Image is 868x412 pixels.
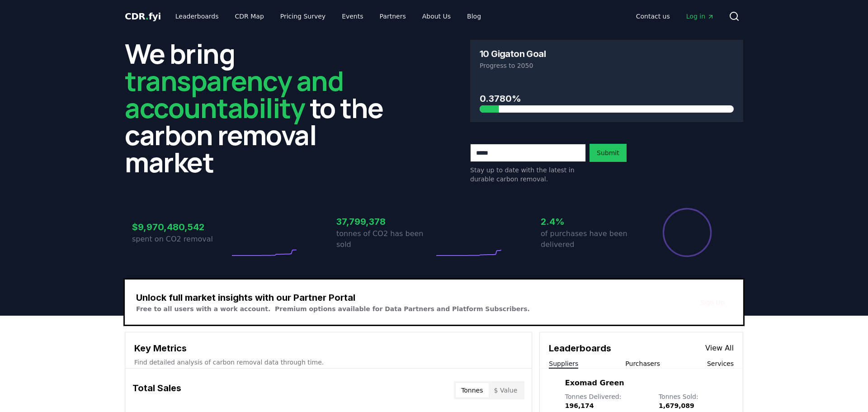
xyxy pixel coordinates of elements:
[480,92,734,105] h3: 0.3780%
[134,358,523,367] p: Find detailed analysis of carbon removal data through time.
[136,291,530,304] h3: Unlock full market insights with our Partner Portal
[686,12,714,21] span: Log in
[125,10,161,23] a: CDR.fyi
[168,8,488,24] nav: Main
[705,343,734,354] a: View All
[590,144,627,162] button: Submit
[541,228,638,250] p: of purchases have been delivered
[549,341,611,355] h3: Leaderboards
[565,392,650,410] p: Tonnes Delivered :
[549,359,578,368] button: Suppliers
[629,8,722,24] nav: Main
[132,381,181,399] h3: Total Sales
[456,383,488,398] button: Tonnes
[565,402,594,409] span: 196,174
[625,359,660,368] button: Purchasers
[460,8,488,24] a: Blog
[629,8,677,24] a: Contact us
[373,8,413,24] a: Partners
[679,8,722,24] a: Log in
[707,359,734,368] button: Services
[336,215,434,228] h3: 37,799,378
[168,8,226,24] a: Leaderboards
[228,8,271,24] a: CDR Map
[336,228,434,250] p: tonnes of CO2 has been sold
[480,49,546,58] h3: 10 Gigaton Goal
[134,341,523,355] h3: Key Metrics
[700,298,725,307] a: Sign Up
[132,220,230,234] h3: $9,970,480,542
[693,294,732,312] button: Sign Up
[659,402,694,409] span: 1,679,089
[273,8,333,24] a: Pricing Survey
[335,8,370,24] a: Events
[136,304,530,313] p: Free to all users with a work account. Premium options available for Data Partners and Platform S...
[125,62,343,126] span: transparency and accountability
[541,215,638,228] h3: 2.4%
[489,383,523,398] button: $ Value
[125,11,161,22] span: CDR fyi
[659,392,734,410] p: Tonnes Sold :
[470,166,586,184] p: Stay up to date with the latest in durable carbon removal.
[125,40,398,175] h2: We bring to the carbon removal market
[565,378,624,388] a: Exomad Green
[551,388,556,399] p: 1
[415,8,458,24] a: About Us
[662,207,712,258] div: Percentage of sales delivered
[146,11,149,22] span: .
[480,61,734,70] p: Progress to 2050
[132,234,230,245] p: spent on CO2 removal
